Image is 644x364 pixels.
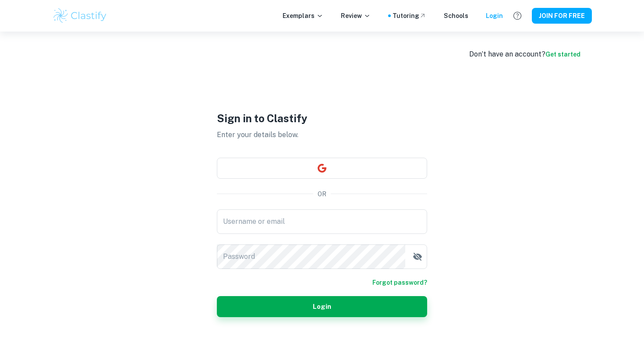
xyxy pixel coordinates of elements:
[318,189,326,199] p: OR
[393,11,426,21] a: Tutoring
[532,8,592,24] button: JOIN FOR FREE
[486,11,503,21] a: Login
[217,110,427,126] h1: Sign in to Clastify
[510,8,525,23] button: Help and Feedback
[444,11,468,21] a: Schools
[341,11,371,21] p: Review
[217,296,427,317] button: Login
[283,11,323,21] p: Exemplars
[545,51,580,58] a: Get started
[52,7,108,25] img: Clastify logo
[372,278,427,287] a: Forgot password?
[469,49,580,60] div: Don’t have an account?
[217,130,427,140] p: Enter your details below.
